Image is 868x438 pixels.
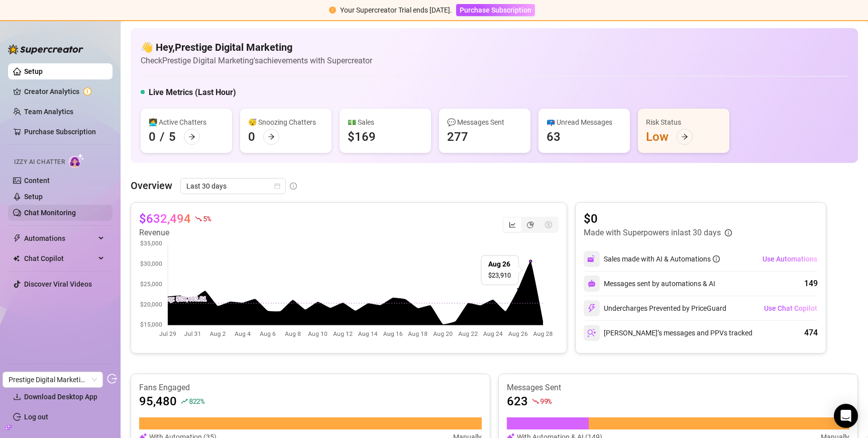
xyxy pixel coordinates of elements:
div: Sales made with AI & Automations [604,253,720,265]
article: Check Prestige Digital Marketing's achievements with Supercreator [141,54,372,67]
div: 😴 Snoozing Chatters [248,117,323,128]
img: Chat Copilot [13,255,20,262]
div: 📪 Unread Messages [547,117,622,128]
div: $169 [348,129,376,145]
span: 5 % [203,214,210,223]
span: arrow-right [268,133,275,140]
div: 💬 Messages Sent [447,117,522,128]
span: fall [532,398,539,405]
h4: 👋 Hey, Prestige Digital Marketing [141,40,372,54]
span: download [13,393,21,401]
span: exclamation-circle [329,7,336,14]
span: 822 % [189,396,204,406]
span: thunderbolt [13,234,21,242]
div: Open Intercom Messenger [834,404,858,428]
span: dollar-circle [545,221,552,228]
div: 0 [248,129,255,145]
div: Undercharges Prevented by PriceGuard [584,300,726,316]
button: Purchase Subscription [456,4,535,16]
span: Download Desktop App [24,393,97,401]
span: arrow-right [681,133,688,140]
span: info-circle [713,255,720,262]
span: Purchase Subscription [460,6,531,14]
div: 5 [169,129,176,145]
img: svg%3e [587,328,596,337]
span: build [5,424,12,431]
article: $632,494 [139,211,191,227]
div: segmented control [502,217,559,233]
article: Overview [131,178,172,193]
div: [PERSON_NAME]’s messages and PPVs tracked [584,325,752,341]
span: Last 30 days [186,179,280,194]
div: 474 [804,327,818,339]
article: Revenue [139,227,210,239]
span: Use Automations [763,255,817,263]
span: info-circle [290,183,297,190]
a: Purchase Subscription [456,6,535,14]
a: Setup [24,193,43,201]
div: Risk Status [646,117,721,128]
span: pie-chart [527,221,534,228]
img: svg%3e [588,280,596,288]
article: Messages Sent [507,382,849,393]
a: Creator Analytics exclamation-circle [24,83,104,100]
span: info-circle [725,229,732,236]
a: Discover Viral Videos [24,280,92,288]
div: 💵 Sales [348,117,423,128]
div: Messages sent by automations & AI [584,276,715,292]
a: Content [24,177,50,185]
article: 623 [507,393,528,409]
article: Fans Engaged [139,382,482,393]
div: 👩‍💻 Active Chatters [149,117,224,128]
span: logout [107,374,117,384]
span: Prestige Digital Marketing [9,372,97,387]
a: Log out [24,413,48,421]
div: 277 [447,129,468,145]
span: arrow-right [188,133,195,140]
span: fall [195,215,202,222]
div: 0 [149,129,156,145]
span: Chat Copilot [24,250,95,267]
span: line-chart [509,221,516,228]
img: AI Chatter [69,153,84,168]
a: Purchase Subscription [24,128,96,136]
a: Team Analytics [24,108,73,116]
article: 95,480 [139,393,177,409]
div: 149 [804,278,818,290]
span: calendar [274,183,280,189]
span: Automations [24,230,95,246]
div: 63 [547,129,561,145]
span: Izzy AI Chatter [14,157,65,167]
h5: Live Metrics (Last Hour) [149,86,236,99]
img: svg%3e [587,304,596,313]
span: Your Supercreator Trial ends [DATE]. [340,6,452,14]
img: svg%3e [587,254,596,264]
a: Setup [24,67,43,75]
span: rise [181,398,188,405]
article: Made with Superpowers in last 30 days [584,227,721,239]
article: $0 [584,211,732,227]
span: 99 % [540,396,552,406]
img: logo-BBDzfeDw.svg [8,44,83,54]
button: Use Chat Copilot [764,300,818,316]
span: Use Chat Copilot [764,304,817,312]
button: Use Automations [762,251,818,267]
a: Chat Monitoring [24,209,76,217]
